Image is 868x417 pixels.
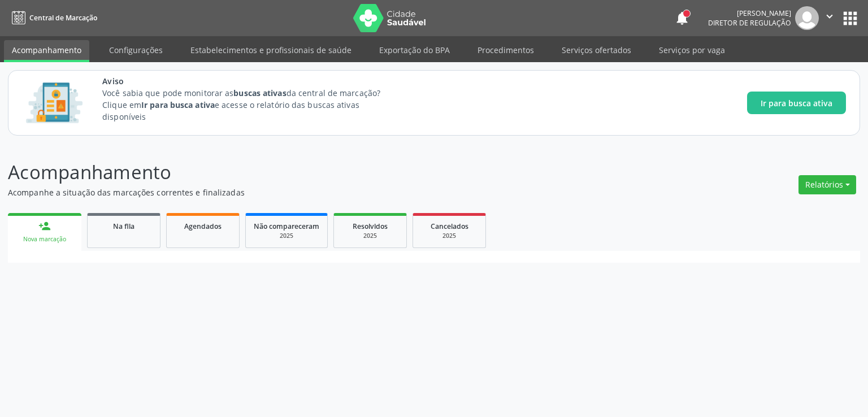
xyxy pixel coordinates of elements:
span: Central de Marcação [29,13,97,23]
p: Você sabia que pode monitorar as da central de marcação? Clique em e acesse o relatório das busca... [102,87,401,123]
img: Imagem de CalloutCard [22,77,86,128]
i:  [823,10,836,23]
a: Exportação do BPA [371,40,458,60]
button:  [819,6,840,30]
a: Serviços por vaga [651,40,733,60]
button: Ir para busca ativa [747,92,846,114]
strong: buscas ativas [233,88,286,98]
span: Resolvidos [353,221,388,231]
span: Aviso [102,75,401,87]
button: apps [840,8,860,28]
span: Cancelados [431,221,468,231]
div: 2025 [254,232,319,240]
button: Relatórios [798,175,856,194]
p: Acompanhamento [8,158,605,186]
span: Agendados [184,221,222,231]
a: Acompanhamento [4,40,89,62]
span: Diretor de regulação [708,18,791,28]
strong: Ir para busca ativa [141,99,215,110]
span: Ir para busca ativa [761,97,832,109]
a: Configurações [101,40,171,60]
a: Estabelecimentos e profissionais de saúde [183,40,359,60]
div: Nova marcação [16,235,73,244]
button: notifications [674,10,690,26]
div: 2025 [421,232,478,240]
p: Acompanhe a situação das marcações correntes e finalizadas [8,186,605,198]
a: Procedimentos [470,40,542,60]
span: Não compareceram [254,221,319,231]
a: Serviços ofertados [554,40,639,60]
a: Central de Marcação [8,8,97,27]
span: Na fila [113,221,134,231]
img: img [795,6,819,30]
div: 2025 [342,232,398,240]
div: [PERSON_NAME] [708,8,791,18]
div: person_add [38,220,51,232]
